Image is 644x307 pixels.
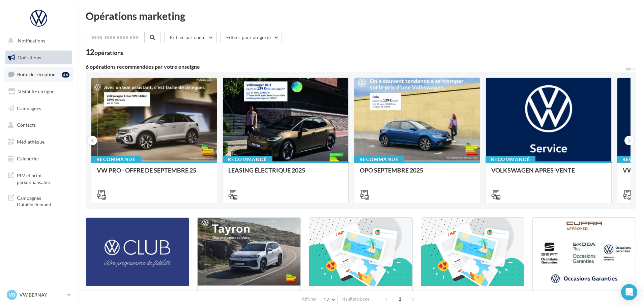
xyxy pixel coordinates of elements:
button: Filtrer par catégorie [221,32,282,43]
p: VW BERNAY [20,291,64,298]
span: Campagnes DataOnDemand [17,193,69,208]
span: Boîte de réception [17,71,56,77]
span: 12 [324,297,329,302]
div: opérations [94,50,123,56]
span: Afficher [302,296,317,302]
span: Contacts [17,122,36,128]
a: VB VW BERNAY [5,288,72,301]
span: Opérations [18,55,41,60]
a: Opérations [4,51,74,65]
span: 1 [394,294,405,304]
div: VW PRO - OFFRE DE SEPTEMBRE 25 [97,167,211,180]
div: Open Intercom Messenger [621,284,637,300]
span: Campagnes [17,105,41,111]
div: Recommandé [91,156,141,163]
button: Notifications [4,34,71,48]
div: 6 opérations recommandées par votre enseigne [86,64,625,69]
div: Opérations marketing [86,11,636,21]
div: Recommandé [354,156,404,163]
button: Filtrer par canal [164,32,217,43]
div: VOLKSWAGEN APRES-VENTE [491,167,606,180]
span: Visibilité en ligne [18,89,54,94]
div: LEASING ÉLECTRIQUE 2025 [228,167,343,180]
span: PLV et print personnalisable [17,171,69,185]
div: 12 [86,49,123,56]
a: PLV et print personnalisable [4,168,74,188]
span: Calendrier [17,156,39,161]
a: Médiathèque [4,135,74,149]
span: résultats/page [342,296,370,302]
span: Médiathèque [17,139,45,145]
a: Calendrier [4,152,74,166]
a: Campagnes [4,101,74,116]
button: 12 [321,295,338,304]
div: 46 [62,72,69,78]
a: Contacts [4,118,74,132]
a: Campagnes DataOnDemand [4,191,74,211]
a: Boîte de réception46 [4,67,74,82]
span: Notifications [18,38,45,43]
div: Recommandé [223,156,272,163]
div: OPO SEPTEMBRE 2025 [360,167,474,180]
a: Visibilité en ligne [4,85,74,99]
span: VB [9,291,15,298]
div: Recommandé [486,156,535,163]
